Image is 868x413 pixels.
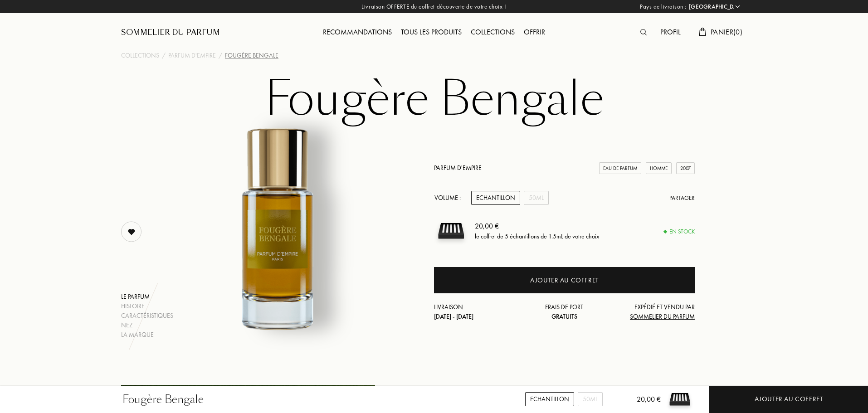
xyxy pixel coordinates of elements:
[524,191,549,205] div: 50mL
[640,29,647,35] img: search_icn.svg
[630,312,695,321] span: Sommelier du Parfum
[669,194,695,203] div: Partager
[519,27,550,37] a: Offrir
[471,191,520,205] div: Echantillon
[122,223,141,241] img: like_p.png
[664,227,695,236] div: En stock
[755,394,823,404] div: Ajouter au coffret
[166,115,390,340] img: Fougère Bengale Parfum d'Empire
[168,51,216,60] a: Parfum d'Empire
[121,311,173,321] div: Caractéristiques
[699,28,706,36] img: cart.svg
[121,321,173,330] div: Nez
[608,302,695,321] div: Expédié et vendu par
[622,394,661,413] div: 20,00 €
[521,302,608,321] div: Frais de port
[676,162,695,175] div: 2007
[122,391,204,408] div: Fougère Bengale
[396,27,466,39] div: Tous les produits
[121,301,173,311] div: Histoire
[396,27,466,37] a: Tous les produits
[434,302,521,321] div: Livraison
[578,392,603,406] div: 50mL
[519,27,550,39] div: Offrir
[525,392,574,406] div: Echantillon
[656,27,685,37] a: Profil
[599,162,641,175] div: Eau de Parfum
[640,2,687,11] span: Pays de livraison :
[434,214,468,248] img: sample box
[434,164,482,172] a: Parfum d'Empire
[475,221,599,232] div: 20,00 €
[551,312,577,321] span: Gratuits
[219,51,222,60] div: /
[666,386,693,413] img: sample box sommelier du parfum
[225,51,278,60] div: Fougère Bengale
[121,330,173,340] div: La marque
[530,275,599,286] div: Ajouter au coffret
[207,74,661,124] h1: Fougère Bengale
[434,312,473,321] span: [DATE] - [DATE]
[318,27,396,39] div: Recommandations
[711,27,742,37] span: Panier ( 0 )
[162,51,166,60] div: /
[434,191,466,205] div: Volume :
[121,27,220,38] a: Sommelier du Parfum
[646,162,672,175] div: Homme
[121,51,159,60] a: Collections
[466,27,519,39] div: Collections
[466,27,519,37] a: Collections
[318,27,396,37] a: Recommandations
[475,232,599,241] div: le coffret de 5 échantillons de 1.5mL de votre choix
[121,292,173,301] div: Le parfum
[656,27,685,39] div: Profil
